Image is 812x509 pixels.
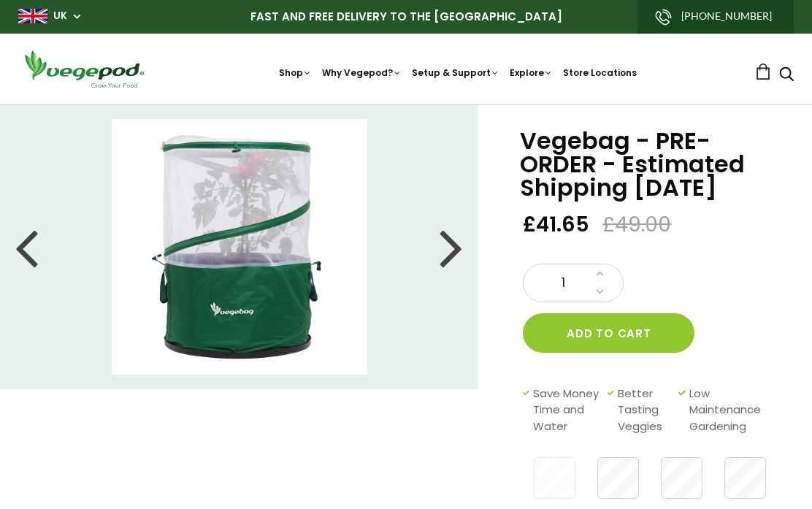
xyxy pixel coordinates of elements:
[53,9,67,23] a: UK
[602,211,671,238] span: £49.00
[563,66,637,79] a: Store Locations
[520,129,775,199] h1: Vegebag - PRE-ORDER - Estimated Shipping [DATE]
[618,386,671,435] span: Better Tasting Veggies
[591,283,608,302] a: Decrease quantity by 1
[322,66,402,79] a: Why Vegepod?
[523,211,589,238] span: £41.65
[18,48,150,90] img: Vegepod
[279,66,312,79] a: Shop
[412,66,499,79] a: Setup & Support
[538,274,588,293] span: 1
[533,386,600,435] span: Save Money Time and Water
[523,313,694,353] button: Add to cart
[689,386,768,435] span: Low Maintenance Gardening
[18,9,47,23] img: gb_large.png
[510,66,553,79] a: Explore
[779,68,794,83] a: Search
[112,119,367,375] img: Vegebag - PRE-ORDER - Estimated Shipping September 15th
[591,264,608,283] a: Increase quantity by 1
